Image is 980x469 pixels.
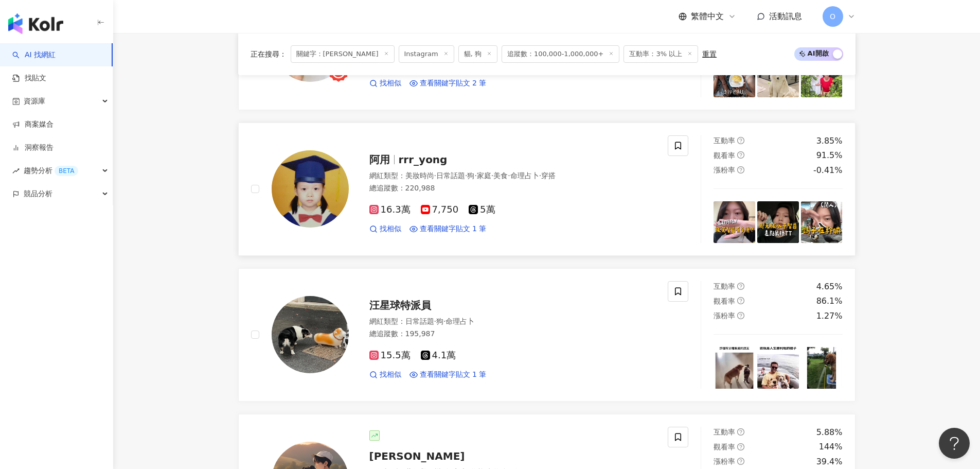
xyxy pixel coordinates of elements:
[816,135,843,147] div: 3.85%
[238,268,856,402] a: KOL Avatar汪星球特派員網紅類型：日常話題·狗·命理占卜總追蹤數：195,98715.5萬4.1萬找相似查看關鍵字貼文 1 筆互動率question-circle4.65%觀看率ques...
[737,166,744,173] span: question-circle
[469,204,495,215] span: 5萬
[399,153,448,166] span: rrr_yong
[420,224,487,234] span: 查看關鍵字貼文 1 筆
[714,428,735,436] span: 互動率
[816,310,843,322] div: 1.27%
[623,45,698,63] span: 互動率：3% 以上
[12,167,20,175] span: rise
[714,201,755,243] img: post-image
[816,281,843,292] div: 4.65%
[369,78,401,89] a: 找相似
[24,90,45,113] span: 資源庫
[737,458,744,465] span: question-circle
[813,165,843,176] div: -0.41%
[493,171,508,180] span: 美食
[369,370,401,380] a: 找相似
[714,297,735,305] span: 觀看率
[409,224,487,234] a: 查看關鍵字貼文 1 筆
[12,143,54,153] a: 洞察報告
[816,456,843,467] div: 39.4%
[467,171,474,180] span: 狗
[420,78,487,89] span: 查看關鍵字貼文 2 筆
[436,317,443,325] span: 狗
[801,347,843,389] img: post-image
[405,317,434,325] span: 日常話題
[380,370,401,380] span: 找相似
[369,153,390,166] span: 阿用
[714,56,755,97] img: post-image
[421,204,459,215] span: 7,750
[714,151,735,160] span: 觀看率
[380,78,401,89] span: 找相似
[714,282,735,290] span: 互動率
[830,11,835,22] span: O
[737,137,744,144] span: question-circle
[409,78,487,89] a: 查看關鍵字貼文 2 筆
[369,350,411,361] span: 15.5萬
[24,182,52,205] span: 競品分析
[691,11,724,22] span: 繁體中文
[757,56,799,97] img: post-image
[541,171,556,180] span: 穿搭
[436,171,465,180] span: 日常話題
[272,150,349,228] img: KOL Avatar
[737,443,744,450] span: question-circle
[409,370,487,380] a: 查看關鍵字貼文 1 筆
[446,317,474,325] span: 命理占卜
[737,428,744,436] span: question-circle
[757,347,799,389] img: post-image
[816,427,843,438] div: 5.88%
[510,171,539,180] span: 命理占卜
[477,171,491,180] span: 家庭
[465,171,467,180] span: ·
[714,347,755,389] img: post-image
[702,50,717,58] div: 重置
[737,283,744,290] span: question-circle
[434,317,436,325] span: ·
[12,73,46,83] a: 找貼文
[420,370,487,380] span: 查看關鍵字貼文 1 筆
[819,441,843,453] div: 144%
[421,350,456,361] span: 4.1萬
[272,296,349,373] img: KOL Avatar
[737,151,744,159] span: question-circle
[369,171,656,181] div: 網紅類型 ：
[369,450,465,462] span: [PERSON_NAME]
[539,171,541,180] span: ·
[399,45,454,63] span: Instagram
[369,329,656,339] div: 總追蹤數 ： 195,987
[55,166,78,176] div: BETA
[291,45,395,63] span: 關鍵字：[PERSON_NAME]
[801,56,843,97] img: post-image
[939,428,970,459] iframe: Help Scout Beacon - Open
[458,45,497,63] span: 貓, 狗
[12,50,56,60] a: searchAI 找網紅
[369,204,411,215] span: 16.3萬
[816,296,843,307] div: 86.1%
[24,159,78,182] span: 趨勢分析
[474,171,476,180] span: ·
[238,123,856,256] a: KOL Avatar阿用rrr_yong網紅類型：美妝時尚·日常話題·狗·家庭·美食·命理占卜·穿搭總追蹤數：220,98816.3萬7,7505萬找相似查看關鍵字貼文 1 筆互動率questi...
[769,11,802,21] span: 活動訊息
[369,183,656,194] div: 總追蹤數 ： 220,988
[714,166,735,174] span: 漲粉率
[502,45,620,63] span: 追蹤數：100,000-1,000,000+
[491,171,493,180] span: ·
[443,317,446,325] span: ·
[369,299,431,311] span: 汪星球特派員
[714,443,735,451] span: 觀看率
[737,297,744,304] span: question-circle
[369,224,401,234] a: 找相似
[801,201,843,243] img: post-image
[714,311,735,320] span: 漲粉率
[434,171,436,180] span: ·
[737,312,744,319] span: question-circle
[380,224,401,234] span: 找相似
[714,136,735,145] span: 互動率
[757,201,799,243] img: post-image
[405,171,434,180] span: 美妝時尚
[816,150,843,161] div: 91.5%
[8,13,63,34] img: logo
[508,171,510,180] span: ·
